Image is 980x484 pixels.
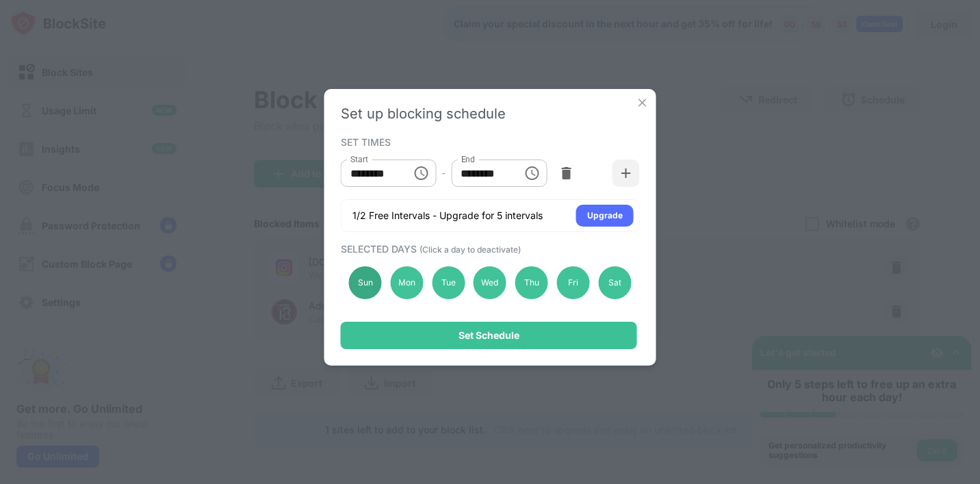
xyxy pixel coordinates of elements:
div: Sat [598,266,631,299]
div: Set up blocking schedule [341,105,640,122]
div: - [441,166,446,181]
button: Choose time, selected time is 5:00 PM [518,160,545,187]
label: Start [350,153,368,165]
div: Sun [349,266,382,299]
div: Thu [515,266,548,299]
div: Wed [474,266,506,299]
div: Set Schedule [459,330,519,341]
span: (Click a day to deactivate) [420,244,521,255]
div: SET TIMES [341,136,636,147]
div: 1/2 Free Intervals - Upgrade for 5 intervals [352,209,543,222]
div: Fri [557,266,590,299]
div: Tue [432,266,465,299]
button: Choose time, selected time is 8:00 AM [407,160,435,187]
div: SELECTED DAYS [341,243,636,255]
div: Mon [390,266,423,299]
img: x-button.svg [636,96,649,110]
label: End [461,153,475,165]
div: Upgrade [587,209,623,222]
